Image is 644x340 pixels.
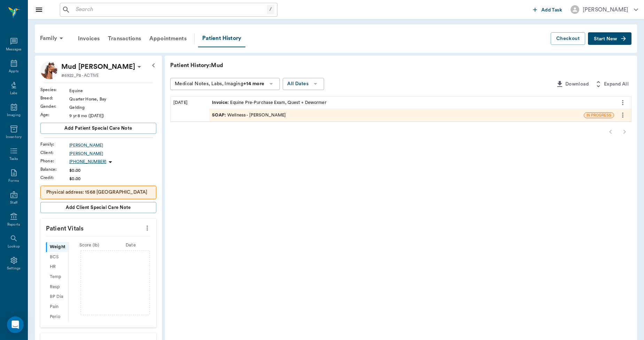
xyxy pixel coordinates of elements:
[565,3,644,16] button: [PERSON_NAME]
[69,167,156,173] div: $0.00
[7,222,20,227] div: Reports
[617,109,628,121] button: more
[617,97,628,108] button: more
[40,175,69,181] div: Credit :
[40,158,69,164] div: Phone :
[145,30,191,47] a: Appointments
[212,99,230,106] span: Invoice :
[551,32,585,45] button: Checkout
[604,80,629,89] span: Expand All
[553,78,591,91] button: Download
[8,244,20,249] div: Lookup
[588,32,631,45] button: Start New
[36,30,70,47] div: Family
[584,113,614,118] span: IN PROGRESS
[40,103,69,110] div: Gender :
[6,47,22,52] div: Messages
[212,112,227,119] span: SOAP :
[73,5,267,15] input: Search
[10,200,17,205] div: Staff
[9,156,18,162] div: Tasks
[46,242,68,252] div: Weight
[69,159,106,165] p: [PHONE_NUMBER]
[64,124,132,132] span: Add patient Special Care Note
[175,80,264,88] div: Medical Notes, Labs, Imaging
[61,61,135,72] p: Mud [PERSON_NAME]
[74,30,104,47] a: Invoices
[243,81,264,86] b: +14 more
[212,99,327,106] div: Equine Pre-Purchase Exam, Quest + Dewormer
[40,141,69,147] div: Family :
[40,166,69,172] div: Balance :
[10,91,17,96] div: Labs
[46,312,68,322] div: Perio
[170,61,379,70] p: Patient History: Mud
[40,202,156,213] button: Add client Special Care Note
[32,3,46,17] button: Close drawer
[9,69,18,74] div: Appts
[46,189,150,196] p: Physical address: 1568 [GEOGRAPHIC_DATA]
[40,123,156,134] button: Add patient Special Care Note
[40,149,69,156] div: Client :
[40,95,69,101] div: Breed :
[40,219,156,236] p: Patient Vitals
[283,78,324,90] button: All Dates
[104,30,145,47] a: Transactions
[69,242,110,249] div: Score ( lb )
[69,96,156,102] div: Quarter Horse, Bay
[530,3,565,16] button: Add Task
[6,135,22,140] div: Inventory
[69,151,156,157] a: [PERSON_NAME]
[591,78,631,91] button: Expand All
[69,104,156,111] div: Gelding
[69,142,156,148] a: [PERSON_NAME]
[69,176,156,182] div: $0.00
[212,112,286,119] div: Wellness - [PERSON_NAME]
[46,262,68,272] div: HR
[46,292,68,302] div: BP Dia
[66,204,131,211] span: Add client Special Care Note
[7,316,24,333] div: Open Intercom Messenger
[40,87,69,93] div: Species :
[46,252,68,262] div: BCS
[267,5,274,14] div: /
[40,112,69,118] div: Age :
[583,6,628,14] div: [PERSON_NAME]
[7,266,21,271] div: Settings
[69,88,156,94] div: Equine
[69,113,156,119] div: 9 yr 8 mo ([DATE])
[61,61,135,72] div: Mud Lance
[8,178,19,184] div: Forms
[40,61,58,79] img: Profile Image
[7,113,21,118] div: Imaging
[46,282,68,292] div: Resp
[198,30,245,47] a: Patient History
[110,242,151,249] div: Date
[61,72,99,79] p: #6922_P8 - ACTIVE
[46,272,68,282] div: Temp
[142,222,153,234] button: more
[171,97,209,121] div: [DATE]
[46,302,68,312] div: Pain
